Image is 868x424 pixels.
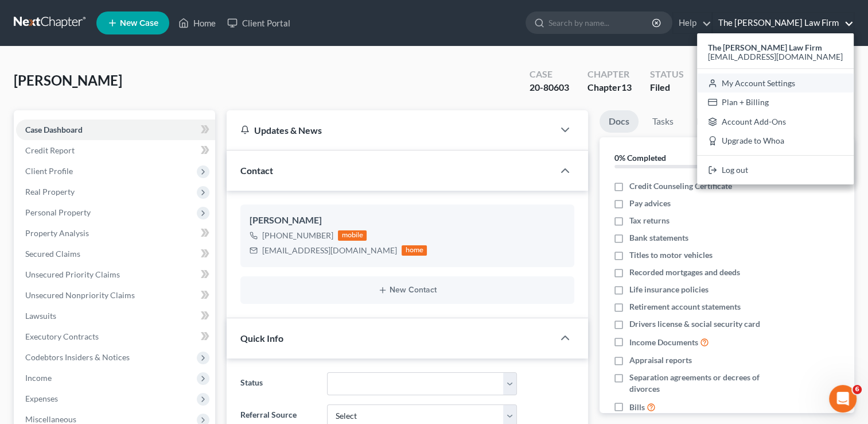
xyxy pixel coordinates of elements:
div: The [PERSON_NAME] Law Firm [697,33,854,184]
span: Unsecured Priority Claims [25,269,120,279]
input: Search by name... [548,12,653,33]
a: The [PERSON_NAME] Law Firm [713,13,854,33]
span: Income Documents [629,337,698,348]
label: Status [235,372,321,395]
span: Client Profile [25,166,73,176]
span: Drivers license & social security card [629,318,760,330]
a: Home [173,13,221,33]
a: Case Dashboard [16,120,215,140]
span: New Case [120,19,158,28]
span: Miscellaneous [25,414,76,424]
span: Tax returns [629,215,670,226]
span: Titles to motor vehicles [629,249,713,261]
div: Chapter [587,81,632,94]
div: home [402,245,427,256]
span: Executory Contracts [25,332,99,341]
strong: The [PERSON_NAME] Law Firm [708,43,822,52]
span: Codebtors Insiders & Notices [25,352,130,362]
span: Case Dashboard [25,125,83,134]
span: Income [25,373,52,383]
a: Client Portal [221,13,296,33]
a: Credit Report [16,140,215,161]
div: Case [530,68,569,81]
span: 6 [853,385,862,394]
span: Property Analysis [25,228,89,238]
iframe: Intercom live chat [829,385,857,413]
a: Help [673,13,711,33]
span: Appraisal reports [629,354,692,366]
span: Recorded mortgages and deeds [629,267,740,278]
a: Log out [697,160,854,180]
span: Retirement account statements [629,301,741,313]
span: Life insurance policies [629,284,709,295]
span: Separation agreements or decrees of divorces [629,372,781,395]
button: New Contact [250,286,565,295]
div: [PERSON_NAME] [250,214,565,228]
div: Filed [650,81,684,94]
div: Updates & News [240,124,540,136]
span: [EMAIL_ADDRESS][DOMAIN_NAME] [708,52,843,61]
a: Account Add-Ons [697,112,854,132]
a: Lawsuits [16,306,215,326]
span: Credit Counseling Certificate [629,180,732,192]
a: Executory Contracts [16,326,215,347]
span: Bills [629,402,645,413]
a: Events [687,110,733,133]
a: Tasks [643,110,683,133]
span: Pay advices [629,198,671,209]
a: Unsecured Priority Claims [16,264,215,285]
span: [PERSON_NAME] [14,72,122,88]
a: My Account Settings [697,74,854,93]
a: Docs [600,110,639,133]
span: 13 [621,82,632,92]
div: [PHONE_NUMBER] [262,230,333,241]
a: Unsecured Nonpriority Claims [16,285,215,306]
span: Unsecured Nonpriority Claims [25,290,135,300]
a: Property Analysis [16,223,215,244]
span: Bank statements [629,232,688,244]
strong: 0% Completed [614,153,666,163]
a: Upgrade to Whoa [697,132,854,151]
div: [EMAIL_ADDRESS][DOMAIN_NAME] [262,245,397,256]
span: Real Property [25,187,75,196]
span: Credit Report [25,145,75,155]
span: Expenses [25,394,58,403]
span: Secured Claims [25,249,80,259]
div: mobile [338,230,367,241]
span: Personal Property [25,207,91,217]
a: Secured Claims [16,244,215,264]
div: Status [650,68,684,81]
span: Contact [240,165,273,176]
div: Chapter [587,68,632,81]
div: 20-80603 [530,81,569,94]
a: Plan + Billing [697,92,854,112]
span: Lawsuits [25,311,56,321]
span: Quick Info [240,333,283,344]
